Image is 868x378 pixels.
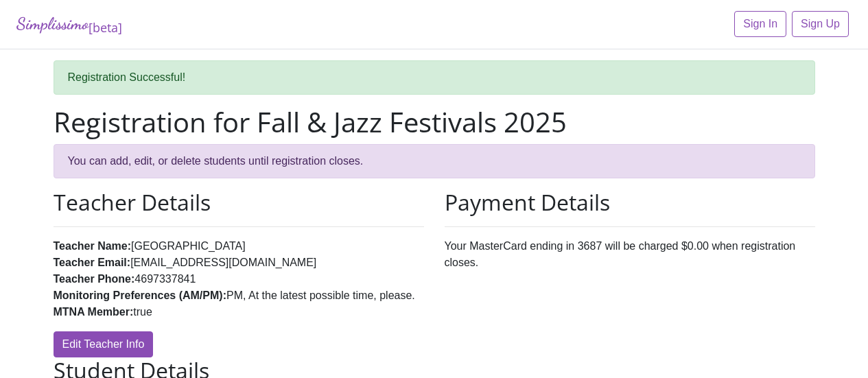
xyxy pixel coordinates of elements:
h2: Teacher Details [54,189,424,215]
strong: Teacher Name: [54,240,132,252]
h2: Payment Details [445,189,815,215]
li: [GEOGRAPHIC_DATA] [54,238,424,255]
div: Registration Successful! [54,60,815,95]
li: 4697337841 [54,271,424,287]
strong: Teacher Email: [54,257,131,268]
div: You can add, edit, or delete students until registration closes. [54,144,815,178]
strong: MTNA Member: [54,306,134,318]
strong: Monitoring Preferences (AM/PM): [54,290,226,301]
a: Simplissimo[beta] [16,11,122,38]
li: PM, At the latest possible time, please. [54,287,424,304]
a: Edit Teacher Info [54,331,154,357]
sub: [beta] [89,19,122,36]
div: Your MasterCard ending in 3687 will be charged $0.00 when registration closes. [434,189,825,357]
li: [EMAIL_ADDRESS][DOMAIN_NAME] [54,255,424,271]
li: true [54,304,424,320]
strong: Teacher Phone: [54,273,135,285]
a: Sign In [734,11,786,37]
a: Sign Up [792,11,849,37]
h1: Registration for Fall & Jazz Festivals 2025 [54,106,815,139]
